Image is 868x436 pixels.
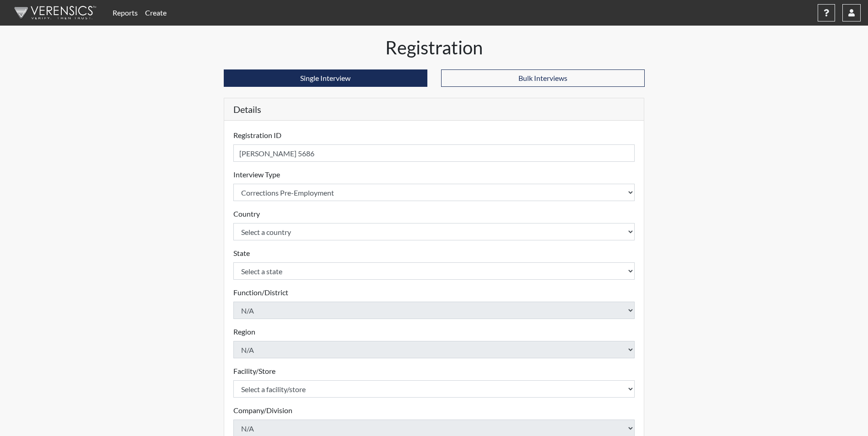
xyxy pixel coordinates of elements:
label: Interview Type [233,169,280,180]
button: Single Interview [224,69,427,87]
h5: Details [224,98,644,121]
button: Bulk Interviews [441,69,645,87]
input: Insert a Registration ID, which needs to be a unique alphanumeric value for each interviewee [233,144,635,162]
label: Function/District [233,287,288,298]
label: Facility/Store [233,366,275,377]
a: Reports [109,4,141,22]
h1: Registration [224,37,645,58]
label: Registration ID [233,130,281,141]
label: Region [233,326,255,337]
a: Create [141,4,170,22]
label: Company/Division [233,405,292,416]
label: State [233,248,250,259]
label: Country [233,208,260,219]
